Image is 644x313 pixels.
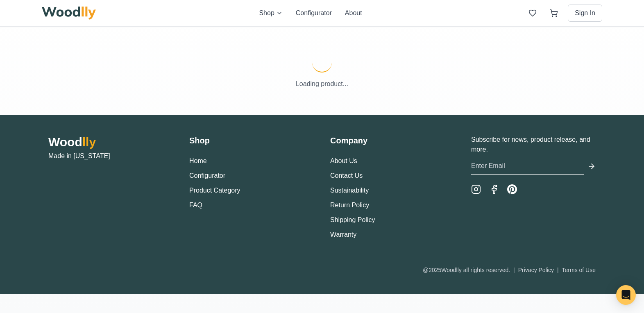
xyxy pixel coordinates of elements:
[489,184,499,194] a: Facebook
[189,135,314,146] h3: Shop
[471,135,596,154] p: Subscribe for news, product release, and more.
[616,285,636,305] div: Open Intercom Messenger
[471,158,584,175] input: Enter Email
[345,8,362,18] button: About
[330,216,375,223] a: Shipping Policy
[330,231,356,238] a: Warranty
[330,157,357,164] a: About Us
[189,157,207,164] a: Home
[330,135,455,146] h3: Company
[513,267,515,273] span: |
[518,267,554,273] a: Privacy Policy
[568,5,602,22] button: Sign In
[189,171,225,181] button: Configurator
[471,184,481,194] a: Instagram
[189,187,240,194] a: Product Category
[42,7,96,20] img: Woodlly
[507,184,517,194] a: Pinterest
[330,172,363,179] a: Contact Us
[423,266,596,274] div: @ 2025 Woodlly all rights reserved.
[330,187,369,194] a: Sustainability
[330,202,369,209] a: Return Policy
[562,267,596,273] a: Terms of Use
[557,267,559,273] span: |
[82,135,96,149] span: lly
[189,202,202,209] a: FAQ
[296,8,332,18] button: Configurator
[259,8,282,18] button: Shop
[42,79,602,89] p: Loading product...
[48,151,173,161] p: Made in [US_STATE]
[48,135,173,150] h2: Wood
